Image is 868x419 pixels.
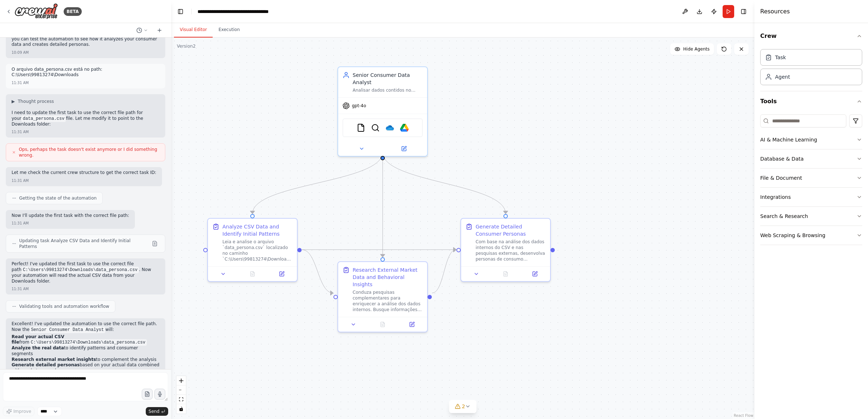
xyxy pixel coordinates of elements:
div: BETA [64,7,82,16]
div: React Flow controls [176,376,186,414]
div: Analisar dados contidos no arquivo `data_persona.csv` e gerar personas de consumo detalhadas, ide... [353,87,423,93]
div: 11:31 AM [12,221,29,226]
button: File & Document [760,169,862,187]
strong: Read your actual CSV file [12,334,64,345]
li: from [12,334,159,346]
button: Hide Agents [670,43,714,55]
span: Getting the state of the automation [19,195,97,201]
p: Excellent! I've updated the automation to use the correct file path. Now the will: [12,321,159,333]
div: Generate Detailed Consumer PersonasCom base na análise dos dados internos do CSV e nas pesquisas ... [460,218,551,282]
g: Edge from 0d6a5635-8994-4e91-87ea-8a5b9e43197f to 7c99b40a-a761-475d-8c91-4b6c404fbd54 [379,152,509,214]
p: Let me check the current crew structure to get the correct task ID: [12,170,156,176]
div: 11:31 AM [12,178,29,183]
strong: Research external market insights [12,357,96,362]
button: fit view [176,395,186,404]
button: ▶Thought process [12,99,54,104]
g: Edge from 0d6a5635-8994-4e91-87ea-8a5b9e43197f to 8b6a142f-077a-430c-b1b0-324727518c5f [249,152,386,214]
button: Search & Research [760,207,862,226]
p: Now I'll update the first task with the correct file path: [12,213,129,219]
p: O arquivo data_persona.csv está no path: C:\Users\99813274\Downloads [12,67,159,78]
button: Start a new chat [154,26,165,35]
div: 11:31 AM [12,286,29,292]
button: Tools [760,91,862,112]
a: React Flow attribution [734,414,753,418]
code: data_persona.csv [21,115,66,122]
span: 2 [462,403,465,410]
img: OneDrive [386,123,394,132]
button: 2 [449,400,477,413]
div: Conduza pesquisas complementares para enriquecer a análise dos dados internos. Busque informações... [353,289,423,313]
div: Senior Consumer Data Analyst [353,71,423,86]
span: Validating tools and automation workflow [19,304,109,309]
div: 11:31 AM [12,129,29,135]
g: Edge from 8b6a142f-077a-430c-b1b0-324727518c5f to 74ad08f9-e240-48ae-a42f-0bff96fef4e2 [302,246,333,297]
button: Open in side panel [269,270,294,278]
div: AI & Machine Learning [760,136,817,143]
span: Ops, perhaps the task doesn't exist anymore or I did something wrong. [19,147,159,158]
button: Upload files [142,389,153,400]
div: Senior Consumer Data AnalystAnalisar dados contidos no arquivo `data_persona.csv` e gerar persona... [337,66,428,157]
div: Crew [760,46,862,91]
li: based on your actual data combined with market research [12,362,159,374]
strong: Generate detailed personas [12,362,80,367]
img: Google Drive [400,123,409,132]
span: Thought process [18,99,54,104]
button: Visual Editor [174,22,213,38]
code: C:\Users\99813274\Downloads\data_persona.csv [21,267,139,273]
button: zoom out [176,385,186,395]
div: Tools [760,112,862,251]
li: to identify patterns and consumer segments [12,345,159,357]
button: Open in side panel [522,270,547,278]
button: Open in side panel [399,320,424,329]
div: Analyze CSV Data and Identify Initial PatternsLeia e analise o arquivo `data_persona.csv` localiz... [207,218,298,282]
button: Click to speak your automation idea [154,389,165,400]
button: AI & Machine Learning [760,130,862,149]
button: Web Scraping & Browsing [760,226,862,245]
code: Senior Consumer Data Analyst [30,327,106,333]
div: Version 2 [177,43,196,49]
button: No output available [237,270,268,278]
button: No output available [367,320,398,329]
div: Database & Data [760,155,804,162]
li: to complement the analysis [12,357,159,363]
button: zoom in [176,376,186,385]
button: Switch to previous chat [133,26,151,35]
button: Database & Data [760,149,862,168]
img: SerperDevTool [371,123,380,132]
div: Leia e analise o arquivo `data_persona.csv` localizado no caminho `C:\Users\99813274\Downloads\da... [222,239,293,262]
button: Hide left sidebar [175,6,186,17]
button: No output available [490,270,521,278]
span: Hide Agents [683,46,710,52]
p: Perfect! I've updated the first task to use the correct file path . Now your automation will read... [12,261,159,284]
button: Crew [760,26,862,46]
div: Integrations [760,193,791,201]
div: 10:09 AM [12,50,29,55]
button: toggle interactivity [176,404,186,414]
button: Execution [213,22,246,38]
g: Edge from 74ad08f9-e240-48ae-a42f-0bff96fef4e2 to 7c99b40a-a761-475d-8c91-4b6c404fbd54 [432,246,456,297]
button: Improve [3,407,34,416]
span: ▶ [12,99,15,104]
div: Research External Market Data and Behavioral Insights [353,266,423,288]
p: I need to update the first task to use the correct file path for your file. Let me modify it to p... [12,110,159,127]
div: Search & Research [760,213,808,220]
div: Com base na análise dos dados internos do CSV e nas pesquisas externas, desenvolva personas de co... [476,239,546,262]
div: Generate Detailed Consumer Personas [476,223,546,237]
div: 11:31 AM [12,80,29,86]
div: Research External Market Data and Behavioral InsightsConduza pesquisas complementares para enriqu... [337,261,428,332]
span: gpt-4o [352,103,366,109]
div: Web Scraping & Browsing [760,232,825,239]
button: Integrations [760,188,862,206]
img: Logo [14,3,58,19]
span: Improve [13,409,31,414]
h4: Resources [760,7,790,16]
div: File & Document [760,174,802,182]
strong: Analyze the real data [12,345,64,350]
img: FileReadTool [357,123,365,132]
div: Agent [775,73,790,80]
span: Updating task Analyze CSV Data and Identify Initial Patterns [19,238,149,249]
g: Edge from 8b6a142f-077a-430c-b1b0-324727518c5f to 7c99b40a-a761-475d-8c91-4b6c404fbd54 [302,246,456,253]
button: Open in side panel [383,144,424,153]
code: C:\Users\99813274\Downloads\data_persona.csv [29,339,147,346]
button: Hide right sidebar [739,6,749,17]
